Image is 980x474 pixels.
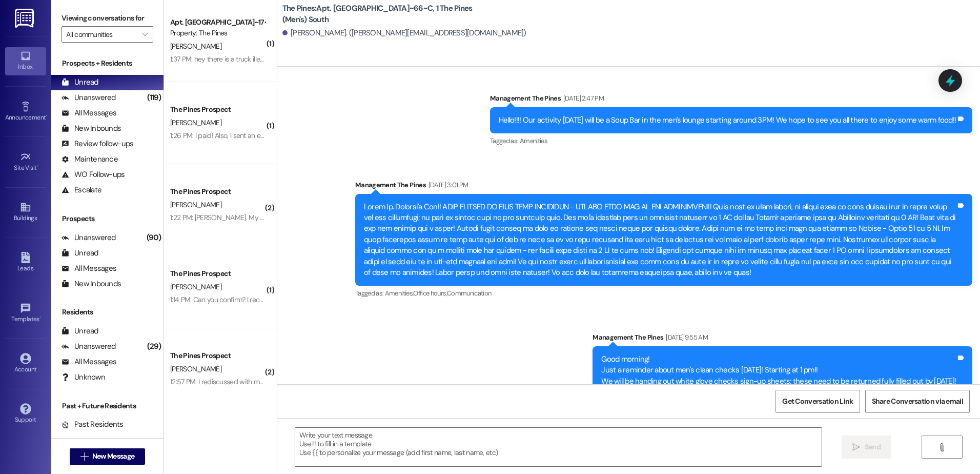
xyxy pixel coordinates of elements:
[355,286,972,301] div: Tagged as:
[775,390,860,413] button: Get Conversation Link
[170,200,221,209] span: [PERSON_NAME]
[872,396,963,407] span: Share Conversation via email
[447,289,492,298] span: Communication
[62,419,124,430] div: Past Residents
[852,443,860,451] i: 
[51,307,164,318] div: Residents
[282,3,487,25] b: The Pines: Apt. [GEOGRAPHIC_DATA]~66~C, 1 The Pines (Men's) South
[938,443,946,451] i: 
[62,77,98,88] div: Unread
[70,448,146,465] button: New Message
[62,10,153,26] label: Viewing conversations for
[490,133,972,148] div: Tagged as:
[842,436,891,459] button: Send
[51,58,164,69] div: Prospects + Residents
[5,148,46,176] a: Site Visit •
[80,452,88,461] i: 
[5,350,46,378] a: Account
[426,180,468,190] div: [DATE] 3:01 PM
[62,123,121,134] div: New Inbounds
[62,139,133,149] div: Review follow-ups
[51,213,164,224] div: Prospects
[170,42,221,51] span: [PERSON_NAME]
[62,232,116,243] div: Unanswered
[37,163,38,170] span: •
[5,400,46,428] a: Support
[865,442,881,452] span: Send
[62,372,105,383] div: Unknown
[62,185,101,195] div: Escalate
[170,268,265,279] div: The Pines Prospect
[170,186,265,197] div: The Pines Prospect
[490,93,972,107] div: Management The Pines
[51,401,164,411] div: Past + Future Residents
[142,30,148,38] i: 
[62,341,116,352] div: Unanswered
[601,354,956,387] div: Good morning! Just a reminder about men's clean checks [DATE]! Starting at 1 pm!! We will be hand...
[663,332,708,343] div: [DATE] 9:55 AM
[170,295,386,304] div: 1:14 PM: Can you confirm? I received a confirmation of payment on [DATE]
[170,104,265,115] div: The Pines Prospect
[593,332,972,346] div: Management The Pines
[170,118,221,127] span: [PERSON_NAME]
[782,396,853,407] span: Get Conversation Link
[282,28,526,38] div: [PERSON_NAME]. ([PERSON_NAME][EMAIL_ADDRESS][DOMAIN_NAME])
[15,9,36,28] img: ResiDesk Logo
[62,108,116,118] div: All Messages
[170,28,265,38] div: Property: The Pines
[145,339,164,354] div: (29)
[170,213,404,222] div: 1:22 PM: [PERSON_NAME]. My daughter who will be staying is [PERSON_NAME]
[170,54,505,64] div: 1:37 PM: hey there is a truck illegally parked in handicap. Second time he's done it. Can y'all d...
[62,279,121,289] div: New Inbounds
[170,350,265,361] div: The Pines Prospect
[5,47,46,75] a: Inbox
[92,451,134,462] span: New Message
[62,248,98,259] div: Unread
[144,230,164,246] div: (90)
[499,115,956,126] div: Hello!!!! Our activity [DATE] will be a Soup Bar in the men's lounge starting around 3PM! We hope...
[170,282,221,291] span: [PERSON_NAME]
[170,131,711,140] div: 1:26 PM: I paid! Also, I sent an email a month or two ago regarding the Resident Liability Insura...
[62,357,116,367] div: All Messages
[364,202,956,279] div: Lorem Ip. Dolorsi'a Con!! ADIP ELITSED DO EIUS TEMP INCIDIDUN - UTLABO ETDO MAG AL ENI ADMINIMVEN...
[5,300,46,327] a: Templates •
[385,289,414,298] span: Amenities ,
[62,326,98,337] div: Unread
[5,199,46,226] a: Buildings
[46,112,47,120] span: •
[62,92,116,103] div: Unanswered
[62,154,118,165] div: Maintenance
[561,93,604,104] div: [DATE] 2:47 PM
[520,136,547,145] span: Amenities
[170,377,593,386] div: 12:57 PM: I rediscussed with my parents and they said that they're sending a check, I'm not sure ...
[39,314,41,321] span: •
[5,249,46,276] a: Leads
[62,169,125,180] div: WO Follow-ups
[413,289,447,298] span: Office hours ,
[355,180,972,194] div: Management The Pines
[66,26,137,43] input: All communities
[62,263,116,274] div: All Messages
[170,17,265,28] div: Apt. [GEOGRAPHIC_DATA]~17~B, 1 The Pines (Women's) North
[170,364,221,373] span: [PERSON_NAME]
[865,390,970,413] button: Share Conversation via email
[145,90,164,106] div: (119)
